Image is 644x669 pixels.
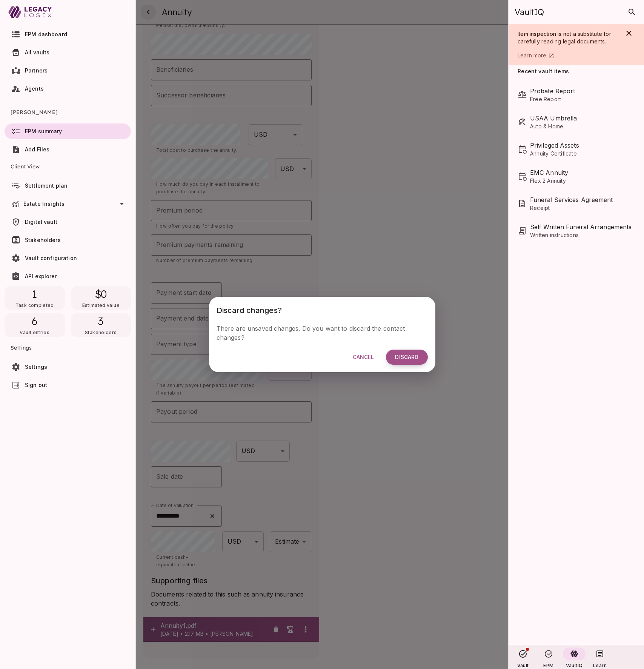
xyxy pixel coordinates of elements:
[25,146,49,153] span: Add Files
[32,314,38,328] span: 6
[530,96,635,103] span: Free Report
[25,364,47,370] span: Settings
[395,354,418,361] span: Discard
[95,287,107,301] span: $0
[25,237,61,243] span: Stakeholders
[530,141,635,150] span: Privileged Assets
[530,123,635,130] span: Auto & Home
[15,302,54,308] span: Task completed
[25,182,68,189] span: Settlement plan
[353,354,374,361] span: Cancel
[517,663,529,668] span: Vault
[518,52,547,59] span: Learn more
[530,222,635,231] span: Self Written Funeral Arrangements
[25,31,67,37] span: EPM dashboard
[25,67,48,74] span: Partners
[82,302,120,308] span: Estimated value
[530,177,635,185] span: Flex 2 Annuity
[25,382,47,388] span: Sign out
[11,157,125,176] span: Client View
[25,273,57,279] span: API explorer
[530,114,635,123] span: USAA Umbrella
[518,31,613,45] span: Item inspection is not a substitute for carefully reading legal documents.
[98,314,103,328] span: 3
[530,231,635,239] span: Written instructions
[25,85,44,92] span: Agents
[530,195,635,204] span: Funeral Services Agreement
[11,103,125,121] span: [PERSON_NAME]
[217,325,407,341] span: There are unsaved changes. Do you want to discard the contact changes?
[530,204,635,212] span: Receipt
[593,663,607,668] span: Learn
[20,330,49,335] span: Vault entries
[25,49,50,55] span: All vaults
[25,255,77,261] span: Vault configuration
[515,7,544,17] span: VaultIQ
[25,219,57,225] span: Digital vault
[11,339,125,357] span: Settings
[518,68,569,75] span: Recent vault items
[386,350,427,365] button: Discard
[85,330,117,335] span: Stakeholders
[23,200,65,207] span: Estate Insights
[530,86,635,96] span: Probate Report
[566,663,583,668] span: VaultIQ
[344,350,383,365] button: Cancel
[217,306,282,315] span: Discard changes?
[32,287,37,301] span: 1
[530,168,635,177] span: EMC Annuity
[543,663,553,668] span: EPM
[530,150,635,157] span: Annuity Certificate
[25,128,62,134] span: EPM summary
